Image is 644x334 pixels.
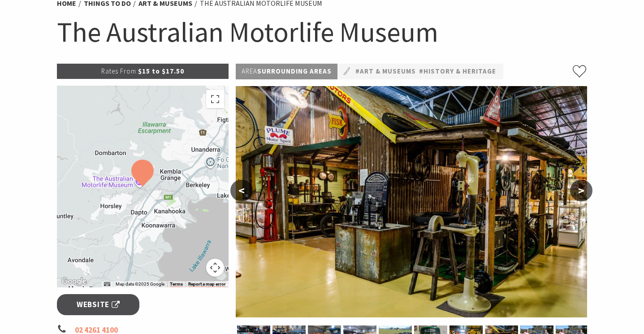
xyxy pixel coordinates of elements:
img: Google [59,276,89,287]
span: Rates From: [101,67,138,75]
a: Report a map error [188,282,226,287]
button: > [570,180,592,201]
span: Area [242,67,257,75]
button: Map camera controls [206,259,224,277]
button: Toggle fullscreen view [206,90,224,108]
p: $15 to $17.50 [57,64,229,79]
h1: The Australian Motorlife Museum [57,14,588,50]
a: Click to see this area on Google Maps [59,276,89,287]
img: TAMM [236,86,587,317]
a: #Art & Museums [355,66,416,77]
button: < [230,180,253,201]
a: Terms [170,282,183,287]
a: Website [57,294,140,315]
button: Keyboard shortcuts [104,281,110,287]
span: Map data ©2025 Google [116,282,164,286]
a: #History & Heritage [419,66,496,77]
span: Website [77,299,120,311]
p: Surrounding Areas [236,64,337,79]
